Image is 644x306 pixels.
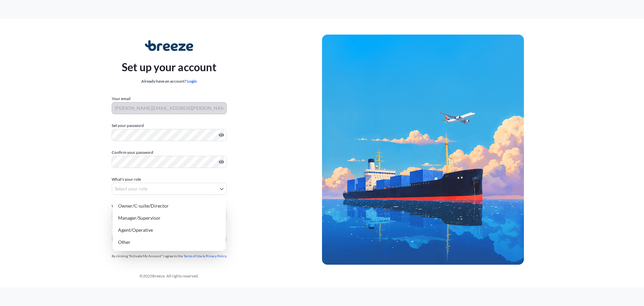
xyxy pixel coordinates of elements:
[219,159,224,165] button: Show password
[115,212,223,224] div: Manager/Supervisor
[219,132,224,138] button: Show password
[115,236,223,248] div: Other
[115,224,223,236] div: Agent/Operative
[115,200,223,212] div: Owner/C-suite/Director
